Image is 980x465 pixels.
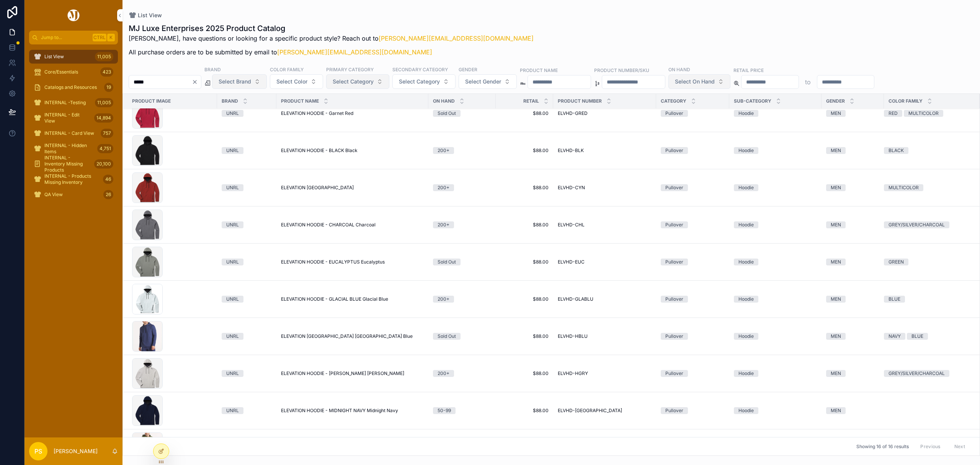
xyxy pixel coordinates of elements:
[558,185,652,191] a: ELVHD-CYN
[665,296,683,303] div: Pullover
[889,221,945,228] div: GREY/SILVER/CHARCOAL
[433,333,491,340] a: Sold Out
[738,147,754,154] div: Hoodie
[433,296,491,303] a: 200+
[459,66,477,73] label: Gender
[281,185,354,191] span: ELEVATION [GEOGRAPHIC_DATA]
[222,221,272,228] a: UNRL
[884,147,970,154] a: BLACK
[222,407,272,414] a: UNRL
[438,296,449,303] div: 200+
[500,408,549,414] a: $88.00
[100,67,113,77] div: 423
[734,184,817,191] a: Hoodie
[889,296,900,303] div: BLUE
[132,98,171,104] span: Product Image
[44,192,63,198] span: QA View
[222,110,272,117] a: UNRL
[889,333,901,340] div: NAVY
[103,190,113,199] div: 26
[281,333,424,339] a: ELEVATION [GEOGRAPHIC_DATA] [GEOGRAPHIC_DATA] Blue
[500,296,549,302] a: $88.00
[889,98,923,104] span: Color Family
[399,78,440,85] span: Select Category
[661,221,725,228] a: Pullover
[665,110,683,117] div: Pullover
[500,333,549,339] a: $88.00
[465,78,501,85] span: Select Gender
[204,66,221,73] label: Brand
[219,78,251,85] span: Select Brand
[520,67,558,74] label: Product Name
[665,407,683,414] div: Pullover
[29,50,118,64] a: List View11,005
[94,159,113,169] div: 20,100
[594,67,649,74] label: Product Number/SKU
[226,407,239,414] div: UNRL
[734,370,817,377] a: Hoodie
[826,221,879,228] a: MEN
[884,296,970,303] a: BLUE
[459,74,517,89] button: Select Button
[95,52,113,61] div: 11,005
[222,98,238,104] span: Brand
[44,69,78,75] span: Core/Essentials
[831,184,841,191] div: MEN
[29,142,118,156] a: INTERNAL - Hidden Items4,751
[831,221,841,228] div: MEN
[558,370,652,377] a: ELVHD-HGRY
[826,407,879,414] a: MEN
[500,259,549,265] span: $88.00
[281,296,424,302] a: ELEVATION HOODIE - GLACIAL BLUE Glacial Blue
[734,296,817,303] a: Hoodie
[734,407,817,414] a: Hoodie
[129,11,162,19] a: List View
[661,147,725,154] a: Pullover
[558,408,622,414] span: ELVHD-[GEOGRAPHIC_DATA]
[734,147,817,154] a: Hoodie
[44,130,94,136] span: INTERNAL - Card View
[831,407,841,414] div: MEN
[433,407,491,414] a: 50-99
[222,259,272,265] a: UNRL
[738,184,754,191] div: Hoodie
[738,407,754,414] div: Hoodie
[661,407,725,414] a: Pullover
[558,222,652,228] a: ELVHD-CHL
[192,79,201,85] button: Clear
[66,9,81,21] img: App logo
[558,110,588,116] span: ELVHD-GRED
[889,110,898,117] div: RED
[29,188,118,201] a: QA View26
[24,44,122,211] div: scrollable content
[392,74,456,89] button: Select Button
[805,77,811,87] p: to
[226,333,239,340] div: UNRL
[29,157,118,171] a: INTERNAL - Inventory Missing Products20,100
[44,112,91,124] span: INTERNAL - Edit View
[500,185,549,191] span: $88.00
[101,129,113,138] div: 757
[281,222,424,228] a: ELEVATION HOODIE - CHARCOAL Charcoal
[500,110,549,116] a: $88.00
[29,126,118,140] a: INTERNAL - Card View757
[558,259,585,265] span: ELVHD-EUC
[665,259,683,265] div: Pullover
[433,98,455,104] span: On Hand
[558,259,652,265] a: ELVHD-EUC
[831,296,841,303] div: MEN
[826,184,879,191] a: MEN
[281,259,385,265] span: ELEVATION HOODIE - EUCALYPTUS Eucalyptus
[438,147,449,154] div: 200+
[94,113,113,123] div: 14,894
[884,110,970,117] a: REDMULTICOLOR
[500,370,549,377] a: $88.00
[884,184,970,191] a: MULTICOLOR
[44,100,86,106] span: INTERNAL -Testing
[889,184,919,191] div: MULTICOLOR
[558,147,652,154] a: ELVHD-BLK
[500,222,549,228] span: $88.00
